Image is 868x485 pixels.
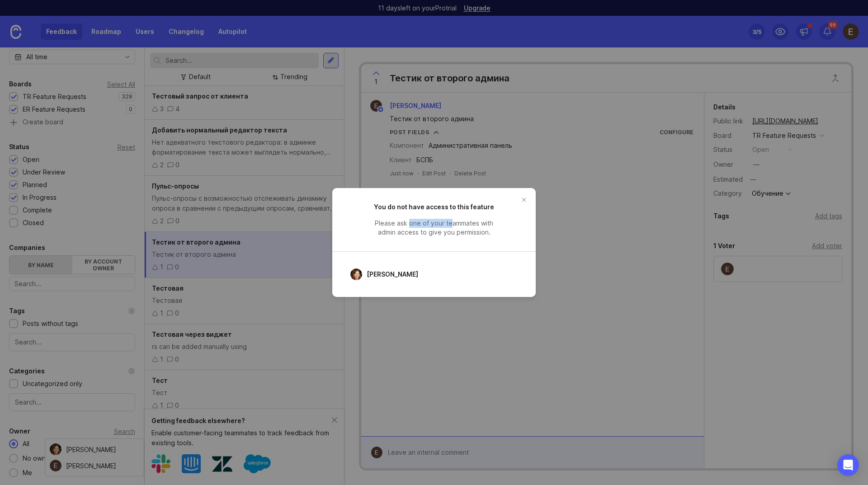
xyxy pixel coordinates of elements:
h2: You do not have access to this feature [366,202,502,212]
div: Open Intercom Messenger [837,454,859,476]
button: close button [517,193,531,207]
img: Elena Kushpel [350,268,362,280]
span: [PERSON_NAME] [367,269,418,279]
a: Elena Kushpel[PERSON_NAME] [347,266,429,283]
span: Please ask one of your teammates with admin access to give you permission. [366,219,502,237]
